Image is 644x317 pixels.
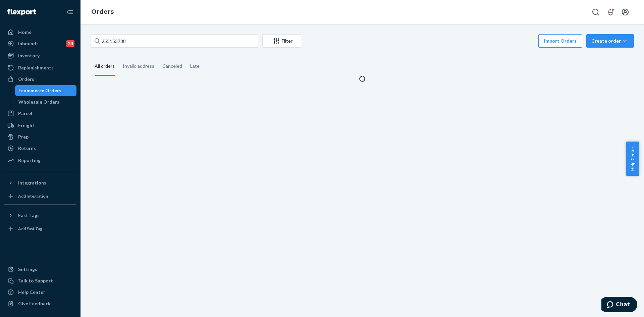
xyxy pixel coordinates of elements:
div: Give Feedback [18,300,51,307]
button: Integrations [4,177,76,188]
input: Search orders [91,34,258,48]
button: Help Center [626,142,639,176]
a: Reporting [4,155,76,166]
a: Wholesale Orders [15,97,77,107]
div: Returns [18,145,36,152]
a: Help Center [4,287,76,298]
div: Late [190,57,200,75]
div: Prep [18,134,29,140]
button: Import Orders [538,34,582,48]
a: Orders [91,8,114,15]
a: Orders [4,74,76,85]
a: Ecommerce Orders [15,85,77,96]
a: Settings [4,264,76,275]
div: Freight [18,122,35,129]
a: Replenishments [4,62,76,73]
button: Give Feedback [4,298,76,309]
div: Home [18,29,32,36]
a: Freight [4,120,76,131]
div: Filter [263,38,301,44]
button: Talk to Support [4,275,76,286]
button: Close Navigation [63,5,76,19]
div: Invalid address [123,57,154,75]
div: 24 [66,40,74,47]
div: Wholesale Orders [18,99,59,105]
div: Replenishments [18,64,54,71]
div: All orders [95,57,115,76]
a: Inbounds24 [4,38,76,49]
a: Returns [4,143,76,154]
img: Flexport logo [7,9,36,15]
ol: breadcrumbs [86,2,119,22]
div: Inbounds [18,40,39,47]
div: Ecommerce Orders [18,87,61,94]
div: Canceled [162,57,182,75]
a: Prep [4,131,76,142]
div: Talk to Support [18,277,53,284]
div: Orders [18,76,34,83]
a: Inventory [4,50,76,61]
button: Filter [262,34,301,48]
div: Integrations [18,179,46,186]
button: Create order [586,34,634,48]
div: Create order [591,38,629,44]
a: Parcel [4,108,76,119]
div: Parcel [18,110,32,117]
div: Help Center [18,289,45,296]
a: Add Fast Tag [4,223,76,234]
div: Reporting [18,157,41,164]
a: Add Integration [4,191,76,202]
iframe: Opens a widget where you can chat to one of our agents [601,297,637,314]
a: Home [4,27,76,38]
div: Fast Tags [18,212,40,219]
button: Open account menu [619,5,632,19]
button: Open notifications [604,5,617,19]
div: Add Fast Tag [18,226,42,231]
div: Settings [18,266,37,273]
div: Inventory [18,52,40,59]
button: Fast Tags [4,210,76,221]
button: Open Search Box [589,5,602,19]
div: Add Integration [18,193,48,199]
